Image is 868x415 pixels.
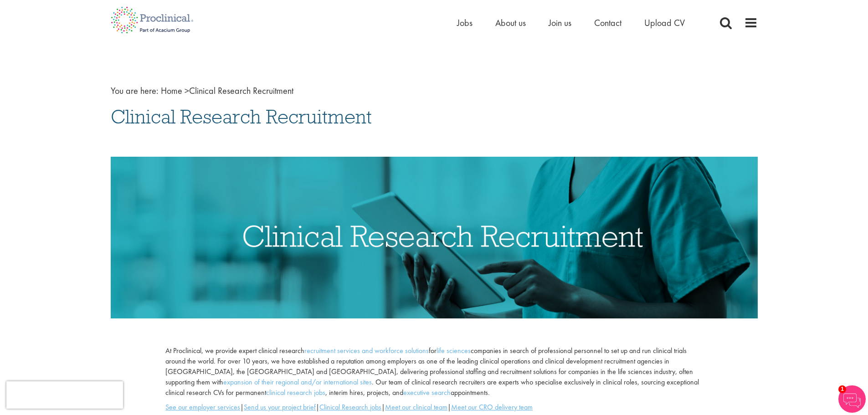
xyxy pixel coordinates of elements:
[838,385,866,413] img: Chatbot
[437,346,471,355] a: life sciences
[111,104,372,129] span: Clinical Research Recruitment
[594,17,621,29] a: Contact
[304,346,429,355] a: recruitment services and workforce solutions
[549,17,571,29] a: Join us
[403,388,451,397] a: executive search
[161,85,293,97] span: Clinical Research Recruitment
[161,85,182,97] a: breadcrumb link to Home
[495,17,526,29] a: About us
[223,377,372,387] a: expansion of their regional and/or international sites
[185,85,189,97] span: >
[244,402,316,412] a: Send us your project brief
[457,17,473,29] a: Jobs
[644,17,685,29] a: Upload CV
[6,381,123,409] iframe: reCAPTCHA
[385,402,447,412] a: Meet our clinical team
[165,402,702,413] p: | | | |
[111,157,758,318] img: Clinical Research Recruitment
[838,385,846,393] span: 1
[451,402,533,412] a: Meet our CRO delivery team
[111,85,159,97] span: You are here:
[319,402,381,412] a: Clinical Research jobs
[266,388,325,397] a: clinical research jobs
[165,402,240,412] a: See our employer services
[165,346,702,398] p: At Proclinical, we provide expert clinical research for companies in search of professional perso...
